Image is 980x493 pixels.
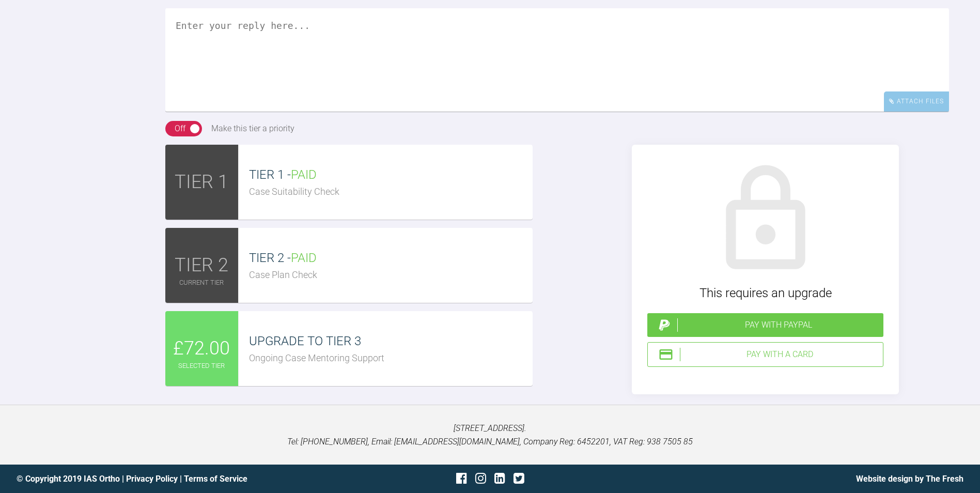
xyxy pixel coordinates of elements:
[856,474,963,484] a: Website design by The Fresh
[249,184,533,199] div: Case Suitability Check
[17,472,332,486] div: © Copyright 2019 IAS Ortho | |
[249,268,533,283] div: Case Plan Check
[249,251,317,265] span: TIER 2 -
[677,318,879,332] div: Pay with PayPal
[17,422,963,448] p: [STREET_ADDRESS]. Tel: [PHONE_NUMBER], Email: [EMAIL_ADDRESS][DOMAIN_NAME], Company Reg: 6452201,...
[126,474,178,484] a: Privacy Policy
[680,348,879,361] div: Pay with a Card
[658,347,674,362] img: stripeIcon.ae7d7783.svg
[291,251,317,265] span: PAID
[884,91,949,112] div: Attach Files
[647,283,883,303] div: This requires an upgrade
[249,351,533,366] div: Ongoing Case Mentoring Support
[184,474,247,484] a: Terms of Service
[706,160,825,279] img: lock.6dc949b6.svg
[175,167,228,197] span: TIER 1
[657,317,672,333] img: paypal.a7a4ce45.svg
[249,167,317,182] span: TIER 1 -
[249,334,361,348] span: UPGRADE TO TIER 3
[175,251,228,281] span: TIER 2
[173,334,230,364] span: £72.00
[291,167,317,182] span: PAID
[175,122,185,135] div: Off
[211,122,294,135] div: Make this tier a priority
